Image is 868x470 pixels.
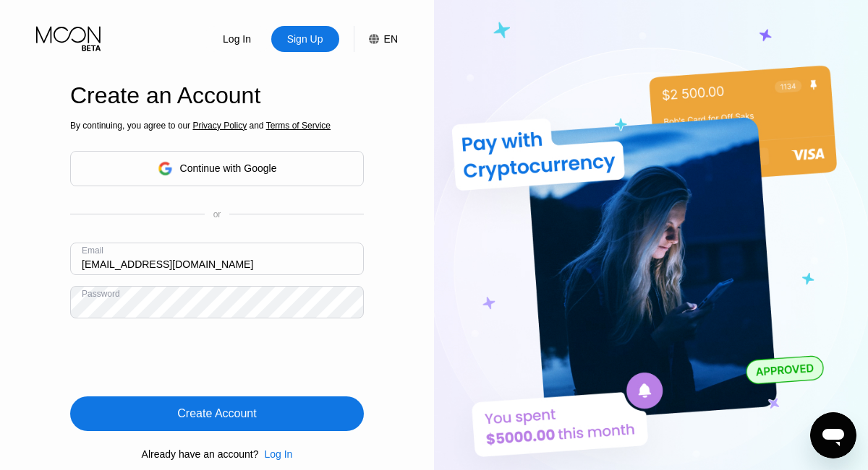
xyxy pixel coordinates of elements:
[70,121,364,131] div: By continuing, you agree to our
[70,82,364,109] div: Create an Account
[221,32,252,46] div: Log In
[271,26,339,52] div: Sign Up
[177,406,256,421] div: Create Account
[203,26,271,52] div: Log In
[354,26,398,52] div: EN
[258,448,292,460] div: Log In
[70,396,364,431] div: Create Account
[180,162,277,174] div: Continue with Google
[810,412,856,458] iframe: Button to launch messaging window
[264,448,292,460] div: Log In
[82,245,103,256] div: Email
[82,289,120,299] div: Password
[192,121,247,131] span: Privacy Policy
[142,448,259,460] div: Already have an account?
[266,121,331,131] span: Terms of Service
[213,209,221,219] div: or
[70,151,364,186] div: Continue with Google
[70,329,290,386] iframe: reCAPTCHA
[286,32,325,46] div: Sign Up
[247,121,266,131] span: and
[384,33,398,45] div: EN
